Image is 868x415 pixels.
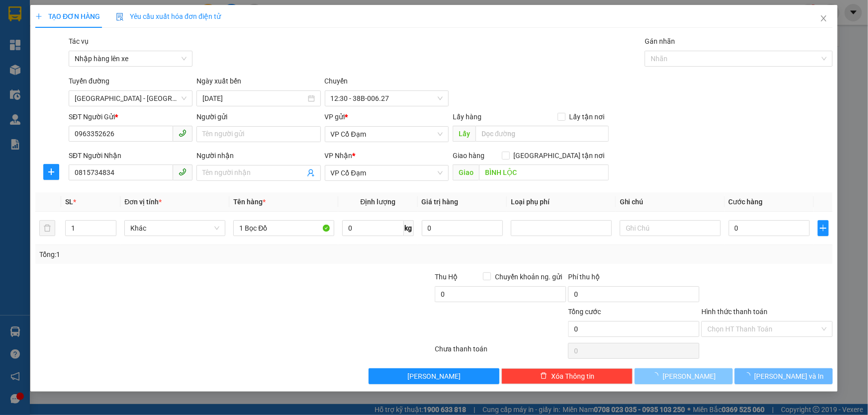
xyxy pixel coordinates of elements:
[12,12,62,62] img: logo.jpg
[39,220,55,236] button: delete
[93,24,416,37] li: Cổ Đạm, xã [GEOGRAPHIC_DATA], [GEOGRAPHIC_DATA]
[75,51,187,66] span: Nhập hàng lên xe
[453,152,484,160] span: Giao hàng
[196,111,320,122] div: Người gửi
[35,12,100,20] span: TẠO ĐƠN HÀNG
[325,152,353,160] span: VP Nhận
[179,129,187,137] span: phone
[453,165,479,180] span: Giao
[491,271,566,282] span: Chuyển khoản ng. gửi
[331,127,443,142] span: VP Cổ Đạm
[652,372,663,379] span: loading
[620,220,721,236] input: Ghi Chú
[307,169,315,177] span: user-add
[818,224,828,232] span: plus
[453,126,476,142] span: Lấy
[507,192,616,212] th: Loại phụ phí
[645,37,675,45] label: Gán nhãn
[65,198,73,206] span: SL
[735,368,833,384] button: [PERSON_NAME] và In
[818,220,829,236] button: plus
[39,249,335,260] div: Tổng: 1
[476,126,609,142] input: Dọc đường
[635,368,733,384] button: [PERSON_NAME]
[568,308,601,316] span: Tổng cước
[510,150,609,161] span: [GEOGRAPHIC_DATA] tận nơi
[233,220,334,236] input: VD: Bàn, Ghế
[75,91,187,106] span: Hà Nội - Hà Tĩnh
[729,198,763,206] span: Cước hàng
[124,198,162,206] span: Đơn vị tính
[116,13,124,21] img: icon
[331,91,443,106] span: 12:30 - 38B-006.27
[69,111,193,122] div: SĐT Người Gửi
[568,271,699,286] div: Phí thu hộ
[404,220,414,236] span: kg
[325,76,449,90] div: Chuyến
[196,150,320,161] div: Người nhận
[551,371,594,382] span: Xóa Thông tin
[93,37,416,49] li: Hotline: 1900252555
[663,371,716,382] span: [PERSON_NAME]
[130,221,219,236] span: Khác
[116,12,221,20] span: Yêu cầu xuất hóa đơn điện tử
[701,308,768,316] label: Hình thức thanh toán
[616,192,725,212] th: Ghi chú
[435,273,458,281] span: Thu Hộ
[540,372,547,380] span: delete
[202,93,305,104] input: 15/09/2025
[566,111,609,122] span: Lấy tận nơi
[179,168,187,176] span: phone
[820,14,828,22] span: close
[12,72,116,88] b: GỬI : VP Cổ Đạm
[407,371,461,382] span: [PERSON_NAME]
[434,343,568,361] div: Chưa thanh toán
[501,368,633,384] button: deleteXóa Thông tin
[479,165,609,180] input: Dọc đường
[35,13,42,20] span: plus
[369,368,500,384] button: [PERSON_NAME]
[69,76,193,90] div: Tuyến đường
[325,111,449,122] div: VP gửi
[422,220,503,236] input: 0
[233,198,266,206] span: Tên hàng
[43,164,59,180] button: plus
[69,150,193,161] div: SĐT Người Nhận
[810,5,838,33] button: Close
[44,168,59,176] span: plus
[422,198,459,206] span: Giá trị hàng
[744,372,755,379] span: loading
[196,76,320,90] div: Ngày xuất bến
[331,166,443,180] span: VP Cổ Đạm
[360,198,395,206] span: Định lượng
[755,371,824,382] span: [PERSON_NAME] và In
[453,113,482,121] span: Lấy hàng
[69,37,89,45] label: Tác vụ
